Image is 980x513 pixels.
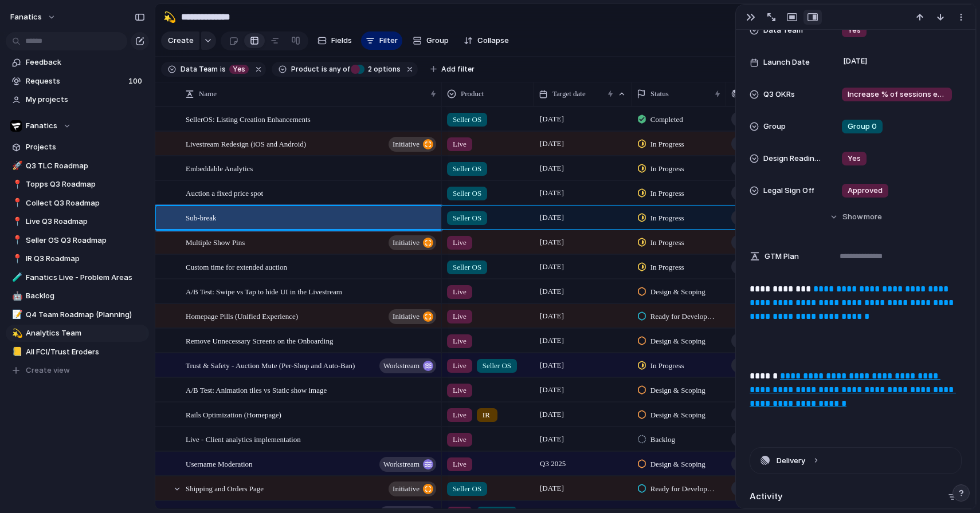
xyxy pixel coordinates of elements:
span: Projects [26,141,145,153]
span: Live [453,434,467,445]
button: Group [407,31,454,50]
span: Fanatics [26,120,57,132]
span: Q3 OKRs [763,89,795,100]
span: Homepage Pills (Unified Experience) [186,309,298,322]
button: initiative [389,482,436,496]
a: Shipping and Orders Page [731,481,813,496]
a: 🚀Q3 TLC Roadmap [6,157,149,175]
span: In Progress [650,237,684,248]
span: workstream [383,456,420,472]
span: Analytics Team [26,327,145,339]
button: Filter [361,31,402,50]
button: 💫 [160,8,179,26]
a: 📍Seller OS Q3 Roadmap [6,232,149,249]
button: Delivery [750,448,961,473]
span: 2 [364,65,374,73]
span: Design & Scoping [650,286,705,298]
span: Design & Scoping [650,409,705,421]
span: Ready for Development [650,483,716,495]
span: [DATE] [537,432,567,446]
span: Data Team [181,64,218,74]
span: [DATE] [537,383,567,397]
span: Live [453,311,467,322]
div: 📍Live Q3 Roadmap [6,213,149,230]
div: 📍IR Q3 Roadmap [6,250,149,267]
a: Auction a fixed price spot [731,186,813,200]
a: Feedback [6,54,149,71]
button: 📝 [10,309,22,321]
button: workstream [379,358,436,373]
span: Sub-break [186,211,216,224]
a: 📍Collect Q3 Roadmap [6,195,149,212]
a: Live - Client analytics implementation [731,432,813,447]
span: In Progress [650,139,684,150]
span: Trust & Safety - Auction Mute (Per-Shop and Auto-Ban) [186,358,355,372]
span: Remove Unnecessary Screens on the Onboarding [186,334,333,347]
span: Seller OS [483,360,511,372]
div: 📍 [12,215,20,228]
span: Data Team [763,25,803,36]
button: Add filter [424,61,481,77]
span: Ready for Development [650,311,716,322]
a: Multiple Show Pins [731,235,813,250]
span: Add filter [441,64,475,74]
span: Launch Date [763,57,810,68]
div: 🤖Backlog [6,287,149,305]
span: Custom time for extended auction [186,260,287,273]
span: Completed [650,114,683,125]
span: Live [453,286,467,298]
span: Live - Client analytics implementation [186,432,301,445]
a: My projects [6,91,149,108]
span: Collapse [477,35,509,46]
span: IR Q3 Roadmap [26,253,145,265]
span: [DATE] [537,161,567,175]
div: 📍 [12,178,20,191]
button: Collapse [459,31,513,50]
span: workstream [383,358,420,374]
span: any of [327,64,350,74]
span: In Progress [650,163,684,175]
span: In Progress [650,188,684,199]
button: is [218,63,228,76]
a: Sub-break [731,210,802,225]
span: Design & Scoping [650,385,705,396]
div: 📝 [12,308,20,321]
span: Filter [379,35,398,46]
div: 📍 [12,196,20,210]
a: 💫Analytics Team [6,325,149,342]
span: Feedback [26,57,145,68]
span: A/B Test: Animation tiles vs Static show image [186,383,327,396]
button: 💫 [10,327,22,339]
button: 🤖 [10,290,22,302]
span: SellerOS: Listing Creation Enhancements [186,112,311,125]
span: Group [426,35,449,46]
span: Target date [552,88,586,100]
button: Showmore [750,207,962,227]
button: workstream [379,457,436,472]
button: 📒 [10,346,22,358]
button: 📍 [10,235,22,246]
div: 🧪 [12,271,20,284]
button: Fanatics [6,117,149,135]
span: Seller OS [453,483,481,495]
span: Rails Optimization (Homepage) [186,408,281,421]
span: Username Moderation [186,457,253,470]
a: Trust & Safety - Auction Mute (Per-Shop and Auto-Ban) [731,358,813,373]
span: [DATE] [537,285,567,298]
span: [DATE] [537,358,567,372]
span: Fanatics Live - Problem Areas [26,272,145,283]
a: 📝Q4 Team Roadmap (Planning) [6,306,149,323]
button: Create [161,31,199,50]
span: Live [453,385,467,396]
span: In Progress [650,262,684,273]
span: [DATE] [537,408,567,421]
button: 🧪 [10,272,22,283]
span: Group 0 [848,121,877,132]
span: Live [453,237,467,248]
div: 📍 [12,252,20,266]
span: more [864,211,882,223]
span: Live [453,139,467,150]
span: Seller OS [453,114,481,125]
h2: Activity [750,490,783,503]
span: Design & Scoping [650,336,705,347]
